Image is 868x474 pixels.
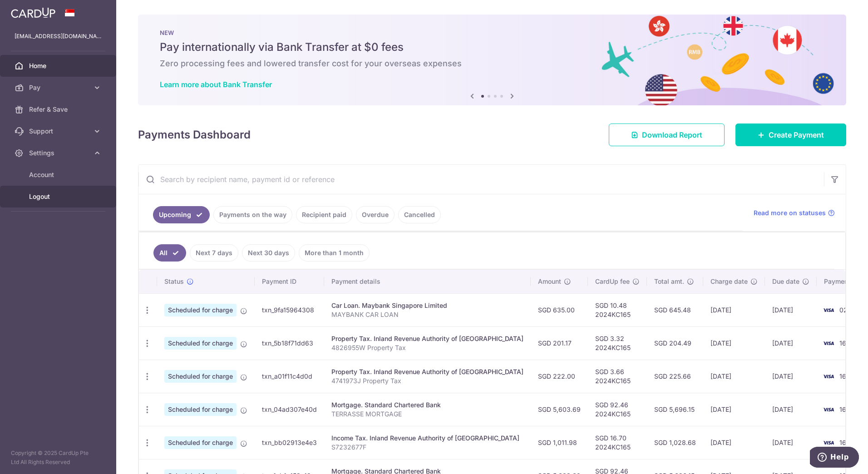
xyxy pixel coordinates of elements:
span: Scheduled for charge [164,370,237,383]
span: Support [29,127,89,136]
span: CardUp fee [595,277,630,286]
span: Settings [29,148,89,158]
td: [DATE] [703,293,765,326]
th: Payment details [324,270,531,293]
p: 4826955W Property Tax [331,343,523,352]
a: Download Report [609,123,725,146]
td: [DATE] [703,393,765,426]
td: SGD 16.70 2024KC165 [588,426,647,459]
span: Read more on statuses [754,208,826,217]
h4: Payments Dashboard [138,127,251,143]
span: Refer & Save [29,105,89,114]
div: Property Tax. Inland Revenue Authority of [GEOGRAPHIC_DATA] [331,334,523,343]
img: Bank Card [819,371,838,382]
p: MAYBANK CAR LOAN [331,310,523,319]
div: Income Tax. Inland Revenue Authority of [GEOGRAPHIC_DATA] [331,434,523,443]
a: Next 7 days [190,244,238,262]
span: Help [20,6,39,15]
td: [DATE] [765,293,817,326]
td: [DATE] [703,426,765,459]
img: Bank Card [819,305,838,316]
div: Property Tax. Inland Revenue Authority of [GEOGRAPHIC_DATA] [331,367,523,376]
td: SGD 645.48 [647,293,703,326]
span: 1666 [839,439,854,446]
td: SGD 635.00 [531,293,588,326]
td: SGD 92.46 2024KC165 [588,393,647,426]
td: [DATE] [703,326,765,360]
span: Home [29,61,89,70]
img: Bank transfer banner [138,15,846,105]
p: NEW [160,29,824,36]
td: [DATE] [703,360,765,393]
a: Overdue [356,206,395,223]
span: Scheduled for charge [164,403,237,416]
span: Scheduled for charge [164,436,237,449]
td: SGD 1,011.98 [531,426,588,459]
span: Account [29,170,89,179]
img: Bank Card [819,338,838,349]
a: Read more on statuses [754,208,835,217]
a: Next 30 days [242,244,295,262]
p: S7232677F [331,443,523,452]
td: [DATE] [765,393,817,426]
td: SGD 225.66 [647,360,703,393]
td: SGD 222.00 [531,360,588,393]
img: CardUp [11,7,55,18]
span: Download Report [642,129,702,140]
span: Logout [29,192,89,201]
img: Bank Card [819,404,838,415]
p: TERRASSE MORTGAGE [331,410,523,419]
td: txn_9fa15964308 [255,293,324,326]
div: Car Loan. Maybank Singapore Limited [331,301,523,310]
p: 4741973J Property Tax [331,376,523,385]
div: Mortgage. Standard Chartered Bank [331,400,523,410]
span: Charge date [710,277,748,286]
td: txn_bb02913e4e3 [255,426,324,459]
td: SGD 5,696.15 [647,393,703,426]
td: txn_a01f11c4d0d [255,360,324,393]
iframe: Opens a widget where you can find more information [810,447,859,469]
span: 1666 [839,372,854,380]
p: [EMAIL_ADDRESS][DOMAIN_NAME] [15,32,102,41]
th: Payment ID [255,270,324,293]
td: SGD 5,603.69 [531,393,588,426]
td: [DATE] [765,426,817,459]
td: SGD 3.32 2024KC165 [588,326,647,360]
input: Search by recipient name, payment id or reference [138,165,824,194]
td: [DATE] [765,360,817,393]
img: Bank Card [819,437,838,448]
td: SGD 201.17 [531,326,588,360]
a: Payments on the way [213,206,292,223]
a: Cancelled [398,206,441,223]
a: Upcoming [153,206,210,223]
span: Pay [29,83,89,92]
h6: Zero processing fees and lowered transfer cost for your overseas expenses [160,58,824,69]
a: Create Payment [735,123,846,146]
span: Create Payment [769,129,824,140]
h5: Pay internationally via Bank Transfer at $0 fees [160,40,824,54]
td: [DATE] [765,326,817,360]
span: Due date [772,277,799,286]
td: SGD 10.48 2024KC165 [588,293,647,326]
td: SGD 3.66 2024KC165 [588,360,647,393]
span: Total amt. [654,277,684,286]
td: SGD 1,028.68 [647,426,703,459]
span: 0298 [839,306,856,314]
a: Learn more about Bank Transfer [160,80,272,89]
td: txn_5b18f71dd63 [255,326,324,360]
td: SGD 204.49 [647,326,703,360]
span: Status [164,277,184,286]
span: Amount [538,277,561,286]
a: All [153,244,186,262]
a: Recipient paid [296,206,352,223]
span: Scheduled for charge [164,337,237,350]
span: Scheduled for charge [164,304,237,316]
td: txn_04ad307e40d [255,393,324,426]
span: 1666 [839,339,854,347]
a: More than 1 month [299,244,370,262]
span: 1666 [839,405,854,413]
